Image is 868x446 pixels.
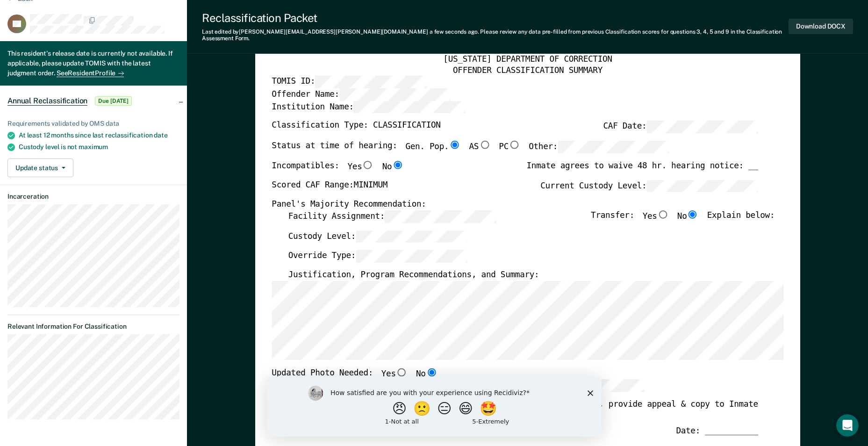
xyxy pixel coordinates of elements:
[646,121,758,133] input: CAF Date:
[272,180,387,192] label: Scored CAF Range: MINIMUM
[449,141,461,149] input: Gen. Pop.
[272,141,669,161] div: Status at time of hearing:
[356,230,467,243] input: Custody Level:
[272,54,783,65] div: [US_STATE] DEPARTMENT OF CORRECTION
[354,101,465,114] input: Institution Name:
[676,425,758,436] div: Date: ___________
[789,19,853,34] button: Download DOCX
[339,88,451,101] input: Offender Name:
[356,250,467,263] input: Override Type:
[392,160,404,169] input: No
[288,210,496,223] label: Facility Assignment:
[430,29,478,35] span: a few seconds ago
[272,160,404,180] div: Incompatibles:
[7,158,73,177] button: Update status
[526,160,758,180] div: Inmate agrees to waive 48 hr. hearing notice: __
[7,193,179,201] dt: Incarceration
[591,210,775,230] div: Transfer: Explain below:
[272,121,440,133] label: Classification Type: CLASSIFICATION
[154,131,167,139] span: date
[95,96,132,106] span: Due [DATE]
[509,141,521,149] input: PC
[657,210,669,218] input: Yes
[499,141,520,153] label: PC
[272,88,451,101] label: Offender Name:
[272,199,758,210] div: Panel's Majority Recommendation:
[532,379,644,392] input: Date Updated:
[677,210,699,223] label: No
[382,160,403,172] label: No
[646,180,758,192] input: Current Custody Level:
[425,368,438,376] input: No
[469,141,490,153] label: AS
[642,210,668,223] label: Yes
[558,141,669,153] input: Other:
[19,131,179,139] div: At least 12 months since last reclassification
[19,143,179,151] div: Custody level is not
[385,210,496,223] input: Facility Assignment:
[272,101,465,114] label: Institution Name:
[272,65,783,76] div: OFFENDER CLASSIFICATION SUMMARY
[836,414,859,437] iframe: Intercom live chat
[272,76,426,88] label: TOMIS ID:
[529,141,669,153] label: Other:
[288,250,467,263] label: Override Type:
[381,368,407,380] label: Yes
[288,230,467,243] label: Custody Level:
[405,141,460,153] label: Gen. Pop.
[416,368,438,380] label: No
[202,29,789,42] div: Last edited by [PERSON_NAME][EMAIL_ADDRESS][PERSON_NAME][DOMAIN_NAME] . Please review any data pr...
[79,143,108,151] span: maximum
[272,399,758,425] div: Offender Signature: _______________________ If Yes, provide appeal & copy to Inmate
[202,11,789,25] div: Reclassification Packet
[7,323,179,331] dt: Relevant Information For Classification
[470,379,644,392] label: Date Updated:
[288,270,539,281] label: Justification, Program Recommendations, and Summary:
[272,368,438,380] div: Updated Photo Needed:
[7,120,179,128] div: Requirements validated by OMS data
[272,379,644,399] div: Emergency contact updated:
[362,160,374,169] input: Yes
[395,368,408,376] input: Yes
[7,96,87,106] span: Annual Reclassification
[687,210,699,218] input: No
[540,180,758,192] label: Current Custody Level:
[479,141,491,149] input: AS
[347,160,373,172] label: Yes
[315,76,426,88] input: TOMIS ID:
[267,376,602,437] iframe: Survey by Kim from Recidiviz
[57,69,124,77] a: SeeResidentProfile
[603,121,758,133] label: CAF Date:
